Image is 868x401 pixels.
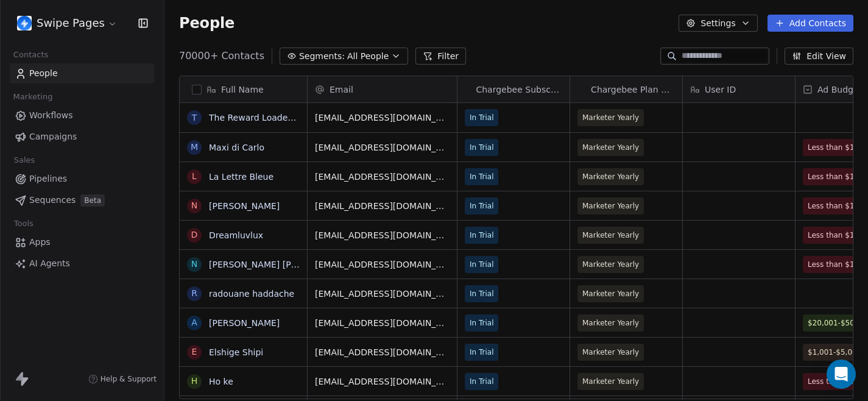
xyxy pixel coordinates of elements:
span: Apps [29,236,51,249]
span: Marketer Yearly [582,317,639,329]
span: Workflows [29,109,73,122]
div: Email [308,76,457,102]
span: Segments: [299,50,345,63]
div: M [191,141,198,154]
span: In Trial [470,288,493,300]
span: In Trial [470,112,493,124]
a: Workflows [10,105,154,126]
span: Marketer Yearly [582,288,639,300]
span: [EMAIL_ADDRESS][DOMAIN_NAME] [315,200,450,212]
span: [EMAIL_ADDRESS][DOMAIN_NAME] [315,317,450,329]
div: D [191,229,198,241]
span: People [29,67,58,80]
div: grid [180,103,308,400]
a: [PERSON_NAME] [PERSON_NAME] [209,260,353,269]
span: All People [347,50,389,63]
span: [EMAIL_ADDRESS][DOMAIN_NAME] [315,346,450,358]
button: Filter [415,48,466,65]
span: $1,001-$5,000 [808,346,861,358]
span: [EMAIL_ADDRESS][DOMAIN_NAME] [315,112,450,124]
span: User ID [705,83,736,96]
span: Full Name [221,83,264,96]
span: Marketer Yearly [582,375,639,388]
span: Sales [9,151,40,169]
div: N [191,199,197,212]
span: In Trial [470,200,493,212]
span: Beta [80,194,105,207]
div: T [192,112,197,124]
a: [PERSON_NAME] [209,318,280,328]
div: L [192,170,197,183]
button: Settings [679,15,757,32]
span: Email [330,83,353,96]
span: [EMAIL_ADDRESS][DOMAIN_NAME] [315,258,450,271]
span: People [179,14,235,32]
a: AI Agents [10,254,154,274]
a: La Lettre Bleue [209,172,273,182]
span: Sequences [29,194,76,207]
span: [EMAIL_ADDRESS][DOMAIN_NAME] [315,288,450,300]
span: In Trial [470,229,493,241]
div: E [192,346,197,358]
a: [PERSON_NAME] [209,201,280,211]
span: Ad Budget [817,83,862,96]
span: Marketer Yearly [582,200,639,212]
span: Marketer Yearly [582,346,639,358]
span: AI Agents [29,257,70,270]
span: Marketer Yearly [582,171,639,183]
a: Help & Support [88,374,157,384]
a: Campaigns [10,127,154,147]
a: Ho ke [209,377,233,386]
span: [EMAIL_ADDRESS][DOMAIN_NAME] [315,375,450,388]
span: [EMAIL_ADDRESS][DOMAIN_NAME] [315,171,450,183]
div: A [191,316,197,329]
a: Pipelines [10,169,154,189]
div: ChargebeeChargebee Subscription Status [457,76,570,102]
span: In Trial [470,317,493,329]
a: People [10,63,154,83]
a: The Reward Loaded Before The Page Did. >>> [URL][DOMAIN_NAME] <<< 32118236 [209,113,577,122]
a: SequencesBeta [10,190,154,210]
span: In Trial [470,258,493,271]
span: In Trial [470,375,493,388]
span: Swipe Pages [37,15,105,31]
a: Maxi di Carlo [209,143,264,152]
span: Chargebee Subscription Status [476,83,562,96]
span: Marketer Yearly [582,229,639,241]
span: Pipelines [29,172,67,185]
div: N [191,258,197,271]
span: [EMAIL_ADDRESS][DOMAIN_NAME] [315,229,450,241]
span: Campaigns [29,130,77,143]
img: user_01J93QE9VH11XXZQZDP4TWZEES.jpg [17,16,32,30]
span: Marketer Yearly [582,258,639,271]
span: Chargebee Plan Name [591,83,675,96]
span: [EMAIL_ADDRESS][DOMAIN_NAME] [315,141,450,154]
span: Contacts [8,46,54,64]
button: Edit View [785,48,853,65]
span: Marketer Yearly [582,112,639,124]
div: ChargebeeChargebee Plan Name [570,76,682,102]
span: Tools [9,215,38,233]
a: Apps [10,232,154,252]
div: r [191,287,197,300]
div: H [191,375,198,388]
div: Open Intercom Messenger [827,360,856,389]
span: Marketer Yearly [582,141,639,154]
span: In Trial [470,346,493,358]
div: Full Name [180,76,307,102]
span: Help & Support [101,374,157,384]
a: radouane haddache [209,289,294,299]
span: 70000+ Contacts [179,49,264,63]
a: Elshige Shipi [209,347,263,357]
span: In Trial [470,141,493,154]
span: Marketing [8,88,58,106]
a: Dreamluvlux [209,230,263,240]
button: Add Contacts [767,15,853,32]
span: In Trial [470,171,493,183]
button: Swipe Pages [15,13,120,34]
div: User ID [683,76,795,102]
